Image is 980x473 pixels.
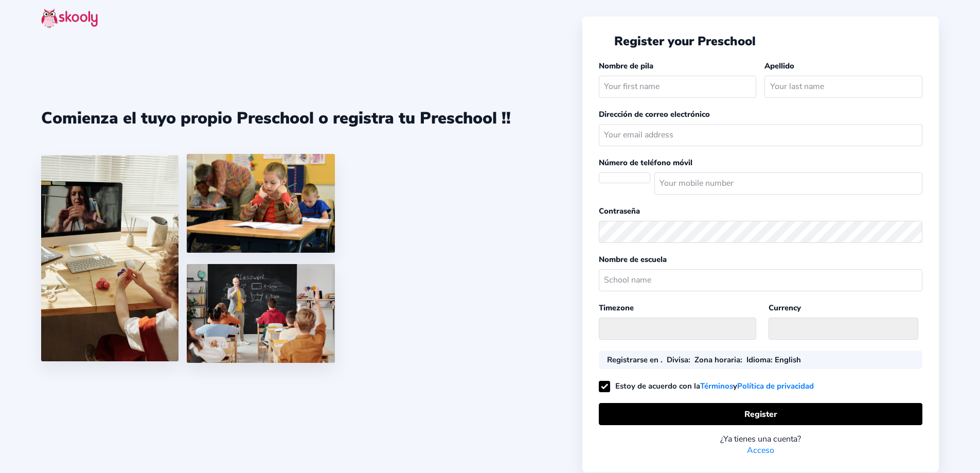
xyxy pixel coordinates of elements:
img: skooly-logo.png [41,8,98,28]
label: Estoy de acuerdo con la y [599,381,814,391]
ion-icon: eye outline [907,226,918,237]
div: Comienza el tuyo propio Preschool o registra tu Preschool !! [41,107,511,129]
div: : English [746,355,801,365]
b: Divisa [667,355,688,365]
button: Register [599,403,922,425]
div: Registrarse en . [607,355,663,365]
input: School name [599,269,922,291]
input: Your email address [599,124,922,146]
label: Timezone [599,303,634,313]
input: Your mobile number [654,172,922,195]
label: Currency [769,303,801,313]
label: Contraseña [599,206,640,216]
label: Dirección de correo electrónico [599,109,710,119]
img: 5.png [187,264,335,363]
a: Términos [700,380,733,393]
div: : [694,355,742,365]
img: 4.png [187,154,335,253]
button: eye outlineeye off outline [907,226,922,237]
input: Your first name [599,76,757,98]
b: Idioma [746,355,771,365]
a: Acceso [747,445,774,456]
label: Apellido [764,61,794,71]
b: Zona horaria [694,355,740,365]
img: 1.jpg [41,155,179,361]
a: Política de privacidad [737,380,814,393]
label: Nombre de pila [599,61,653,71]
span: Register your Preschool [614,33,756,49]
label: Nombre de escuela [599,254,667,265]
div: : [667,355,690,365]
div: ¿Ya tienes una cuenta? [599,433,922,445]
input: Your last name [764,76,922,98]
label: Número de teléfono móvil [599,157,692,168]
button: arrow back outline [599,36,610,47]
